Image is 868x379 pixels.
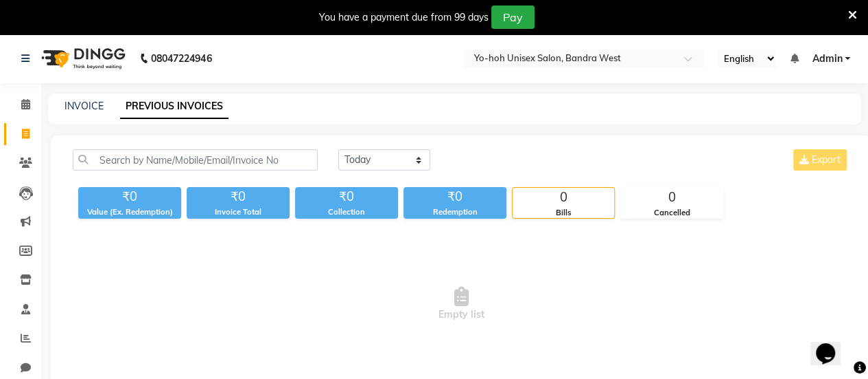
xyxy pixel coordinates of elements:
a: PREVIOUS INVOICES [120,94,228,119]
div: Collection [295,206,398,218]
div: Value (Ex. Redemption) [78,206,181,218]
div: ₹0 [187,187,290,206]
div: ₹0 [403,187,506,206]
div: Invoice Total [187,206,290,218]
div: Redemption [403,206,506,218]
button: Pay [491,6,535,29]
img: logo [35,39,129,78]
span: Empty list [73,235,849,373]
div: Cancelled [621,207,723,219]
b: 08047224946 [151,39,211,78]
div: 0 [513,188,614,207]
div: 0 [621,188,723,207]
input: Search by Name/Mobile/Email/Invoice No [73,149,318,171]
div: ₹0 [78,187,181,206]
div: You have a payment due from 99 days [319,10,489,25]
span: Admin [812,52,842,66]
div: ₹0 [295,187,398,206]
a: INVOICE [64,100,104,112]
div: Bills [513,207,614,219]
iframe: chat widget [810,324,854,365]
